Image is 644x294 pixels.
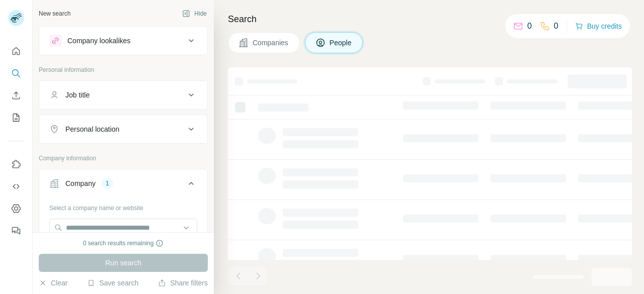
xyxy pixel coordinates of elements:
[575,19,622,33] button: Buy credits
[8,177,24,195] button: Use Surfe API
[65,178,96,188] div: Company
[83,239,164,248] div: 0 search results remaining
[39,171,207,200] button: Company1
[8,64,24,82] button: Search
[65,124,119,134] div: Personal location
[8,155,24,173] button: Use Surfe on LinkedIn
[39,9,70,18] div: New search
[253,38,289,48] span: Companies
[67,36,130,46] div: Company lookalikes
[554,20,558,32] p: 0
[49,200,197,213] div: Select a company name or website
[65,90,90,100] div: Job title
[8,86,24,105] button: Enrich CSV
[39,154,208,163] p: Company information
[527,20,532,32] p: 0
[175,6,214,21] button: Hide
[8,200,24,218] button: Dashboard
[39,117,207,141] button: Personal location
[39,278,67,288] button: Clear
[39,65,208,74] p: Personal information
[330,38,353,48] span: People
[39,29,207,53] button: Company lookalikes
[158,278,208,288] button: Share filters
[102,179,113,188] div: 1
[228,12,632,26] h4: Search
[8,222,24,240] button: Feedback
[39,83,207,107] button: Job title
[8,109,24,127] button: My lists
[8,42,24,60] button: Quick start
[87,278,138,288] button: Save search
